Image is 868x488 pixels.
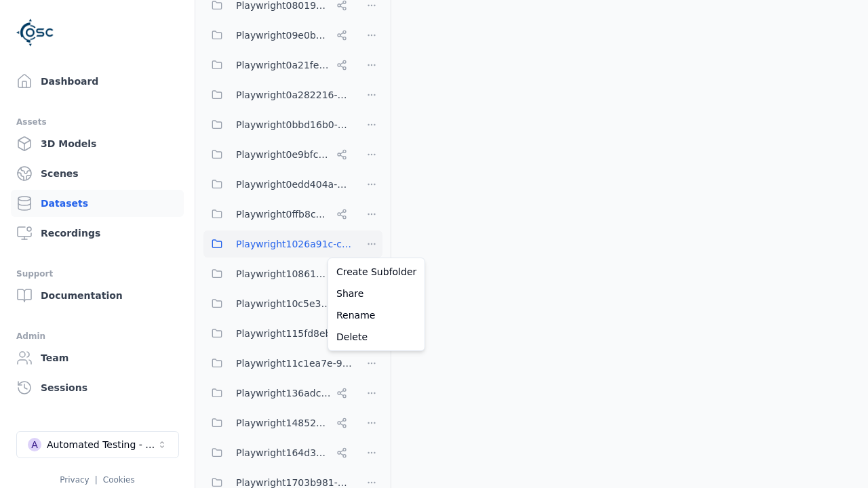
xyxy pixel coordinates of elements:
[331,283,422,304] a: Share
[331,261,422,283] a: Create Subfolder
[331,304,422,326] a: Rename
[331,326,422,348] a: Delete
